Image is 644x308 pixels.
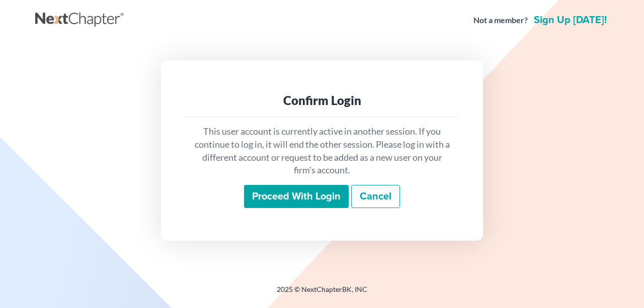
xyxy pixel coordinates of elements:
[193,125,451,177] p: This user account is currently active in another session. If you continue to log in, it will end ...
[244,185,349,208] input: Proceed with login
[473,15,528,26] strong: Not a member?
[193,92,451,109] div: Confirm Login
[35,284,609,302] div: 2025 © NextChapterBK, INC
[351,185,400,208] a: Cancel
[532,15,609,25] a: Sign up [DATE]!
